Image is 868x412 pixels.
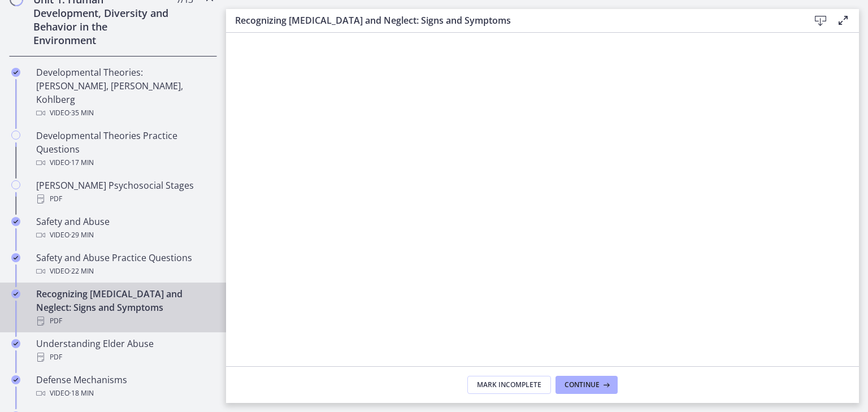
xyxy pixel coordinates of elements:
i: Completed [11,68,20,77]
div: Video [36,156,212,170]
span: · 22 min [70,264,94,278]
span: Continue [565,380,600,389]
div: Video [36,264,212,278]
span: Mark Incomplete [477,380,541,389]
i: Completed [11,253,20,262]
button: Continue [555,376,618,394]
button: Mark Incomplete [467,376,551,394]
div: Video [36,228,212,242]
div: [PERSON_NAME] Psychosocial Stages [36,179,212,206]
i: Completed [11,375,20,384]
i: Completed [11,289,20,298]
span: · 29 min [70,228,94,242]
i: Completed [11,217,20,226]
span: · 35 min [70,106,94,120]
div: Safety and Abuse Practice Questions [36,251,212,278]
span: · 17 min [70,156,94,170]
div: PDF [36,314,212,328]
span: · 18 min [70,387,94,400]
div: Developmental Theories Practice Questions [36,129,212,170]
div: PDF [36,192,212,206]
div: Recognizing [MEDICAL_DATA] and Neglect: Signs and Symptoms [36,287,212,328]
div: Understanding Elder Abuse [36,337,212,364]
div: Video [36,106,212,120]
div: PDF [36,350,212,364]
div: Developmental Theories: [PERSON_NAME], [PERSON_NAME], Kohlberg [36,66,212,120]
i: Completed [11,339,20,348]
div: Safety and Abuse [36,215,212,242]
div: Video [36,387,212,400]
h3: Recognizing [MEDICAL_DATA] and Neglect: Signs and Symptoms [235,14,791,27]
div: Defense Mechanisms [36,373,212,400]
